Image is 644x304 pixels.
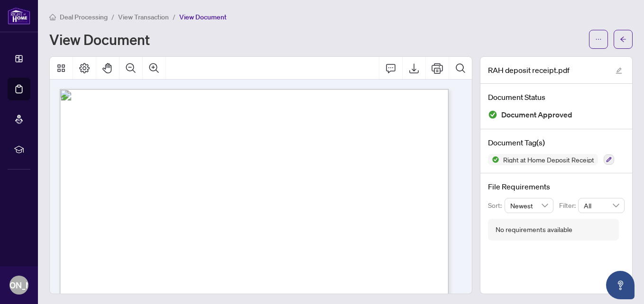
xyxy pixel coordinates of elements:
[496,224,572,235] div: No requirements available
[616,67,622,74] span: edit
[488,181,625,192] h4: File Requirements
[488,91,625,103] h4: Document Status
[488,200,505,211] p: Sort:
[111,11,114,22] li: /
[488,154,499,165] img: Status Icon
[501,108,572,121] span: Document Approved
[173,11,175,22] li: /
[559,200,578,211] p: Filter:
[118,13,169,21] span: View Transaction
[584,198,619,213] span: All
[179,13,227,21] span: View Document
[606,271,635,299] button: Open asap
[60,13,108,21] span: Deal Processing
[499,156,598,163] span: Right at Home Deposit Receipt
[510,198,548,213] span: Newest
[49,32,150,47] h1: View Document
[488,64,570,76] span: RAH deposit receipt.pdf
[595,36,602,43] span: ellipsis
[620,36,626,43] span: arrow-left
[488,137,625,148] h4: Document Tag(s)
[8,7,30,25] img: logo
[49,14,56,20] span: home
[488,110,497,119] img: Document Status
